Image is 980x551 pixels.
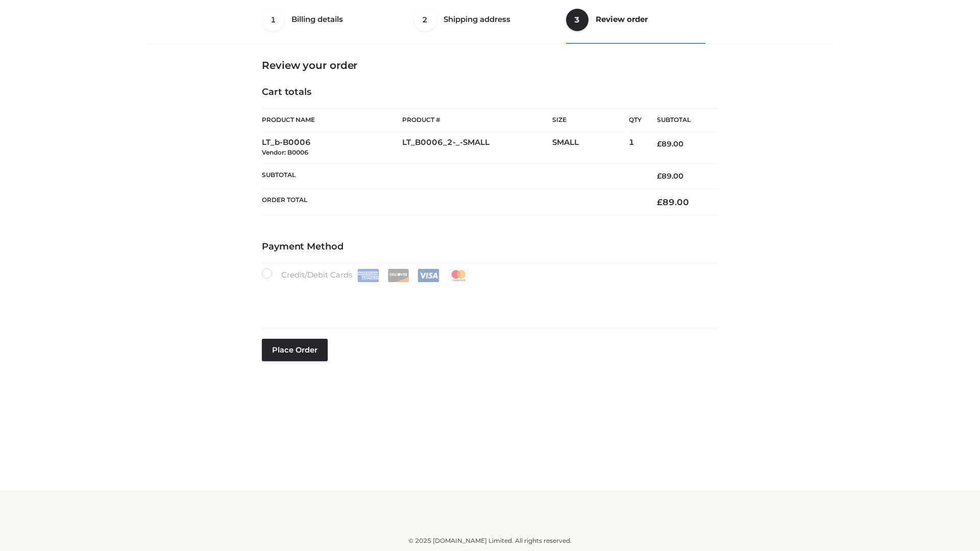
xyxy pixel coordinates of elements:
th: Size [552,109,624,132]
h4: Cart totals [262,87,718,98]
img: Visa [418,269,439,282]
th: Subtotal [262,163,642,188]
span: £ [657,197,663,207]
img: Discover [387,269,409,282]
small: Vendor: B0006 [262,148,308,156]
td: SMALL [552,132,629,164]
label: Credit/Debit Cards [262,268,471,282]
div: © 2025 [DOMAIN_NAME] Limited. All rights reserved. [152,536,828,546]
span: £ [657,171,661,181]
iframe: Secure payment input frame [260,280,716,317]
th: Qty [629,108,642,132]
bdi: 89.00 [657,171,683,181]
img: Mastercard [448,269,470,282]
th: Order Total [262,189,642,216]
bdi: 89.00 [657,139,683,148]
span: £ [657,139,661,148]
th: Subtotal [642,109,718,132]
h4: Payment Method [262,241,718,253]
bdi: 89.00 [657,197,689,207]
td: LT_B0006_2-_-SMALL [402,132,552,164]
th: Product # [402,108,552,132]
th: Product Name [262,108,402,132]
button: Place order [262,339,328,361]
h3: Review your order [262,59,718,71]
img: Amex [357,269,379,282]
td: 1 [629,132,642,164]
td: LT_b-B0006 [262,132,402,164]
